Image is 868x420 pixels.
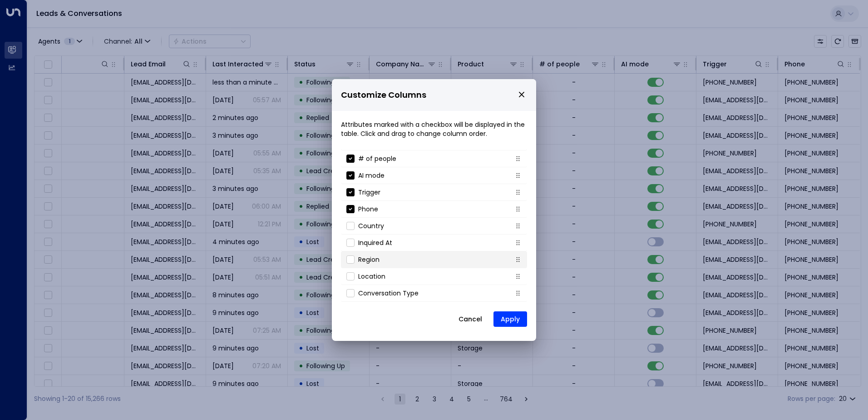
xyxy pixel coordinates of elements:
button: Cancel [451,311,490,327]
p: Attributes marked with a checkbox will be displayed in the table. Click and drag to change column... [341,120,527,138]
button: close [518,90,526,99]
span: Customize Columns [341,89,426,102]
p: Phone [358,205,378,214]
p: Country [358,221,384,230]
p: Inquired At [358,238,392,247]
p: Conversation Type [358,289,419,298]
p: Region [358,255,380,264]
p: Trigger [358,188,380,197]
button: Apply [493,311,527,327]
p: AI mode [358,171,385,180]
p: # of people [358,154,396,163]
p: Location [358,272,385,281]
